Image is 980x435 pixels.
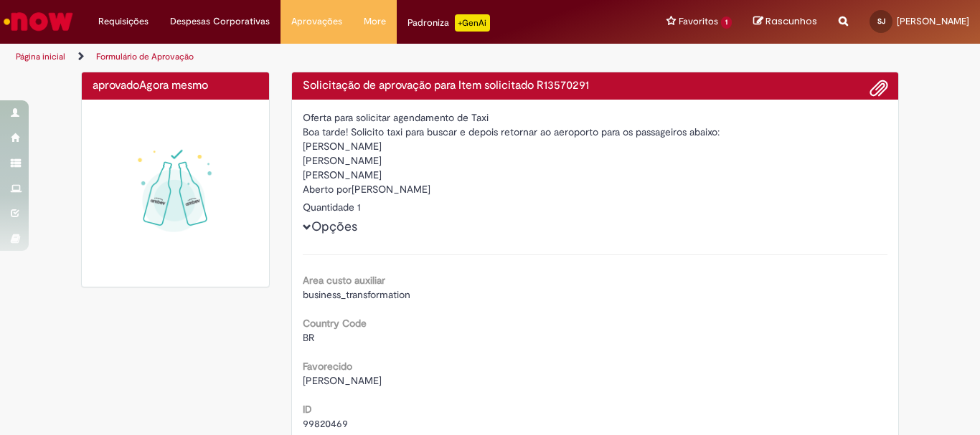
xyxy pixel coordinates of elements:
b: Country Code [303,317,367,330]
span: business_transformation [303,288,410,301]
div: Padroniza [407,14,490,32]
img: sucesso_1.gif [93,110,258,276]
span: Requisições [98,14,149,29]
span: SJ [877,16,885,26]
span: Favoritos [679,14,718,29]
div: Oferta para solicitar agendamento de Taxi [303,110,888,125]
p: +GenAi [455,14,490,32]
b: Area custo auxiliar [303,274,385,287]
label: Aberto por [303,182,352,196]
div: [PERSON_NAME] [303,153,888,168]
div: [PERSON_NAME] [303,182,888,200]
div: [PERSON_NAME] [303,139,888,153]
span: More [364,14,386,29]
div: Quantidade 1 [303,200,888,214]
b: ID [303,403,312,416]
span: [PERSON_NAME] [303,374,382,387]
h4: aprovado [93,80,258,92]
time: 29/09/2025 22:07:19 [139,78,208,92]
span: Rascunhos [765,14,817,28]
span: 99820469 [303,417,348,430]
div: Boa tarde! Solicito taxi para buscar e depois retornar ao aeroporto para os passageiros abaixo: [303,125,888,139]
ul: Trilhas de página [11,44,643,70]
span: [PERSON_NAME] [897,15,969,27]
h4: Solicitação de aprovação para Item solicitado R13570291 [303,80,888,92]
img: ServiceNow [1,7,75,36]
a: Página inicial [16,51,65,62]
span: Despesas Corporativas [170,14,270,29]
b: Favorecido [303,360,352,373]
a: Formulário de Aprovação [96,51,194,62]
span: Aprovações [291,14,342,29]
a: Rascunhos [753,15,817,29]
span: 1 [721,16,732,29]
span: BR [303,331,314,344]
span: Agora mesmo [139,78,208,92]
div: [PERSON_NAME] [303,168,888,182]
